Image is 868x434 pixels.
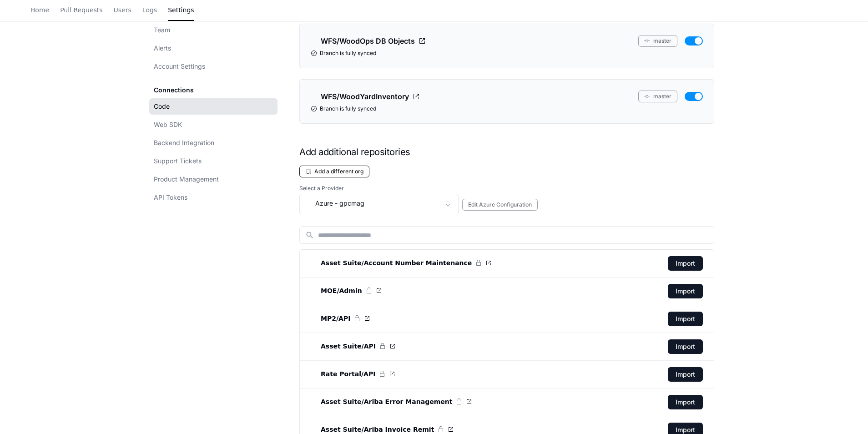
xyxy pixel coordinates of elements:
span: Home [30,7,49,13]
button: Edit Azure Configuration [462,199,538,211]
a: Asset Suite/Ariba Error Management [311,396,472,407]
h1: Add additional repositories [299,146,714,158]
button: Import [668,367,703,382]
button: Import [668,312,703,326]
label: Select a Provider [299,185,714,192]
button: Import [668,256,703,271]
span: Team [154,25,170,35]
a: Code [149,98,278,115]
a: API Tokens [149,189,278,206]
span: Pull Requests [60,7,102,13]
mat-icon: search [305,231,314,240]
span: - gpcmag [335,199,364,208]
span: API Tokens [154,193,187,202]
span: WFS/WoodOps DB Objects [321,35,415,46]
span: MP2/API [321,314,350,323]
a: Backend Integration [149,135,278,151]
a: Account Settings [149,58,278,75]
span: Account Settings [154,62,205,71]
span: WFS/WoodYardInventory [321,91,409,102]
span: Users [114,7,131,13]
a: MOE/Admin [311,285,382,296]
button: Add a different org [299,166,369,177]
span: Asset Suite/Ariba Invoice Remit [321,425,434,434]
a: Alerts [149,40,278,56]
a: Asset Suite/Account Number Maintenance [311,257,492,268]
span: Settings [168,7,194,13]
a: Support Tickets [149,153,278,169]
span: Backend Integration [154,138,214,147]
span: Asset Suite/Account Number Maintenance [321,258,472,267]
a: Asset Suite/API [311,341,396,352]
span: Web SDK [154,120,182,129]
span: Logs [142,7,157,13]
span: Asset Suite/API [321,342,376,351]
a: Web SDK [149,116,278,133]
button: master [638,35,677,47]
button: Import [668,339,703,354]
a: Rate Portal/API [311,368,395,379]
a: Team [149,22,278,38]
span: Alerts [154,44,171,53]
a: MP2/API [311,313,370,324]
span: MOE/Admin [321,286,362,295]
span: Support Tickets [154,156,202,166]
a: WFS/WoodYardInventory [311,91,420,102]
span: Asset Suite/Ariba Error Management [321,397,452,406]
button: master [638,91,677,102]
span: Code [154,102,170,111]
button: Import [668,284,703,298]
div: Azure [305,198,440,209]
a: Product Management [149,171,278,187]
a: WFS/WoodOps DB Objects [311,35,426,47]
div: Branch is fully synced [311,50,703,57]
button: Import [668,395,703,409]
div: Branch is fully synced [311,105,703,112]
span: Product Management [154,175,219,184]
span: Rate Portal/API [321,369,375,378]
